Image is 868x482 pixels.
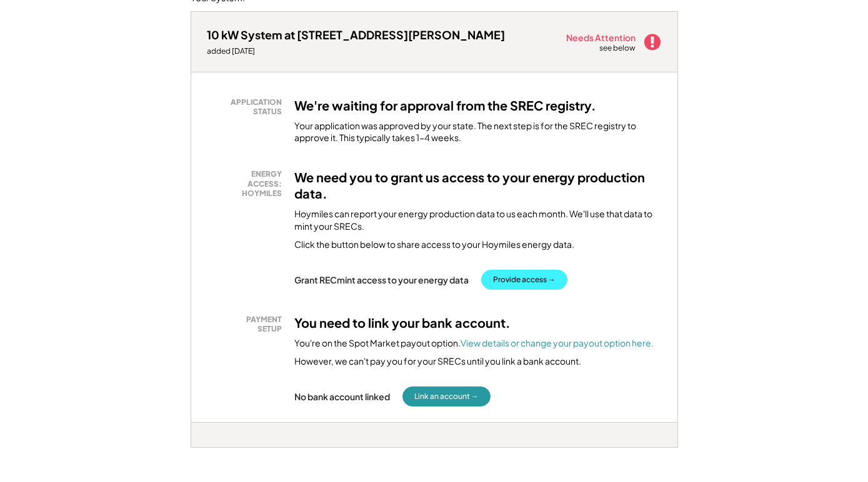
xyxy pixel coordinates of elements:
div: PAYMENT SETUP [213,315,282,334]
button: Provide access → [481,270,567,290]
h3: We need you to grant us access to your energy production data. [294,169,662,202]
div: You're on the Spot Market payout option. [294,337,654,350]
div: dcxboogp - VA Distributed [191,448,237,453]
div: However, we can't pay you for your SRECs until you link a bank account. [294,355,581,368]
div: Click the button below to share access to your Hoymiles energy data. [294,239,574,251]
div: added [DATE] [207,46,505,56]
div: No bank account linked [294,391,390,402]
div: see below [599,43,637,54]
button: Link an account → [402,386,491,406]
div: Hoymiles can report your energy production data to us each month. We'll use that data to mint you... [294,208,662,232]
div: 10 kW System at [STREET_ADDRESS][PERSON_NAME] [207,27,505,42]
div: Your application was approved by your state. The next step is for the SREC registry to approve it... [294,120,662,144]
h3: You need to link your bank account. [294,315,511,331]
div: Grant RECmint access to your energy data [294,274,469,285]
div: APPLICATION STATUS [213,97,282,117]
div: ENERGY ACCESS: HOYMILES [213,169,282,199]
a: View details or change your payout option here. [461,337,654,348]
div: Needs Attention [566,33,637,42]
h3: We're waiting for approval from the SREC registry. [294,97,596,114]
